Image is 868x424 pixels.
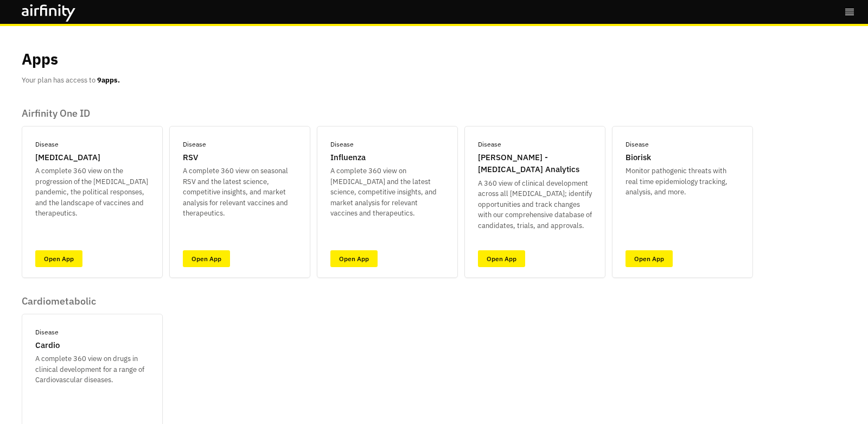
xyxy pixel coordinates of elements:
p: Airfinity One ID [22,107,753,119]
p: Apps [22,48,58,71]
p: Biorisk [626,151,651,164]
p: Disease [35,140,59,149]
a: Open App [330,250,378,267]
a: Open App [183,250,230,267]
p: Cardiometabolic [22,295,163,307]
p: Disease [626,140,649,149]
a: Open App [478,250,525,267]
p: Disease [330,140,354,149]
p: [MEDICAL_DATA] [35,151,100,164]
p: Disease [183,140,206,149]
p: Disease [478,140,501,149]
p: [PERSON_NAME] - [MEDICAL_DATA] Analytics [478,151,592,176]
p: Influenza [330,151,366,164]
a: Open App [35,250,82,267]
p: A complete 360 view on drugs in clinical development for a range of Cardiovascular diseases. [35,353,149,385]
p: RSV [183,151,198,164]
a: Open App [626,250,673,267]
p: A complete 360 view on [MEDICAL_DATA] and the latest science, competitive insights, and market an... [330,166,444,219]
p: Monitor pathogenic threats with real time epidemiology tracking, analysis, and more. [626,166,739,198]
p: A 360 view of clinical development across all [MEDICAL_DATA]; identify opportunities and track ch... [478,178,592,231]
b: 9 apps. [97,75,120,85]
p: A complete 360 view on seasonal RSV and the latest science, competitive insights, and market anal... [183,166,297,219]
p: Cardio [35,339,60,352]
p: Your plan has access to [22,75,120,86]
p: Disease [35,327,59,337]
p: A complete 360 view on the progression of the [MEDICAL_DATA] pandemic, the political responses, a... [35,166,149,219]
